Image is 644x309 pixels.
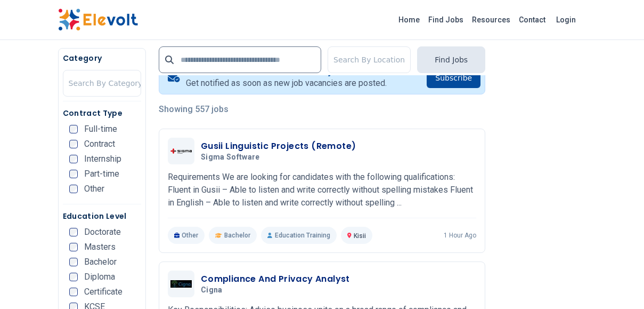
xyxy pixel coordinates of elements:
[201,273,350,286] h3: Compliance And Privacy Analyst
[186,77,387,90] p: Get notified as soon as new job vacancies are posted.
[69,228,78,236] input: Doctorate
[170,148,192,154] img: Sigma Software
[84,258,117,266] span: Bachelor
[168,138,476,244] a: Sigma SoftwareGusii Linguistic Projects (Remote)Sigma SoftwareRequirements We are looking for can...
[261,227,336,244] p: Education Training
[58,9,138,31] img: Elevolt
[201,140,356,153] h3: Gusii Linguistic Projects (Remote)
[168,171,476,209] p: Requirements We are looking for candidates with the following qualifications: Fluent in Gusii – A...
[84,140,115,148] span: Contract
[69,243,78,251] input: Masters
[170,280,192,288] img: Cigna
[84,273,115,281] span: Diploma
[354,232,366,240] span: Kisii
[84,185,104,193] span: Other
[69,185,78,193] input: Other
[224,231,250,240] span: Bachelor
[201,153,260,162] span: Sigma Software
[69,288,78,296] input: Certificate
[69,125,78,133] input: Full-time
[201,286,223,295] span: Cigna
[84,125,117,133] span: Full-time
[63,211,141,221] h5: Education Level
[168,227,205,244] p: Other
[427,68,480,88] button: Subscribe
[69,140,78,148] input: Contract
[84,243,116,251] span: Masters
[550,9,582,30] a: Login
[159,103,485,116] p: Showing 557 jobs
[69,170,78,178] input: Part-time
[515,11,550,28] a: Contact
[591,258,644,309] iframe: Chat Widget
[417,46,485,73] button: Find Jobs
[444,231,476,240] p: 1 hour ago
[69,273,78,281] input: Diploma
[63,53,141,64] h5: Category
[84,155,121,163] span: Internship
[84,288,123,296] span: Certificate
[69,258,78,266] input: Bachelor
[468,11,515,28] a: Resources
[63,108,141,118] h5: Contract Type
[84,170,119,178] span: Part-time
[84,228,121,236] span: Doctorate
[394,11,424,28] a: Home
[69,155,78,163] input: Internship
[424,11,468,28] a: Find Jobs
